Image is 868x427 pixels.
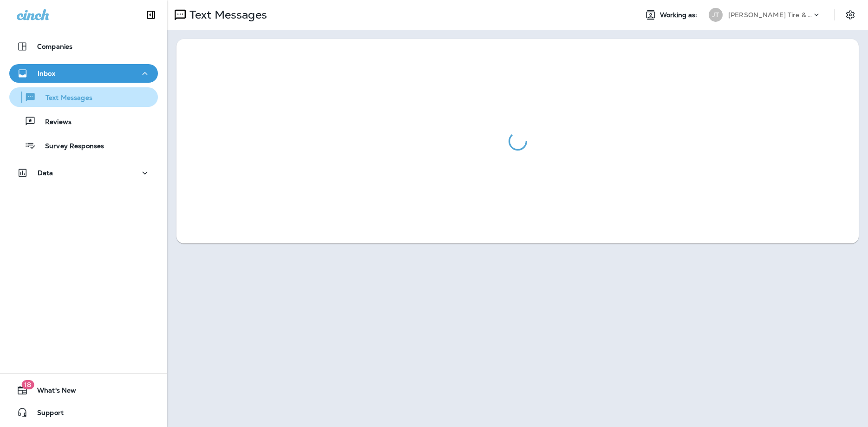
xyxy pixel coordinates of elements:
span: 18 [21,380,34,389]
p: Text Messages [186,8,267,22]
button: Support [9,403,158,422]
p: Reviews [36,118,72,127]
button: Companies [9,37,158,56]
button: Text Messages [9,87,158,107]
button: Inbox [9,64,158,83]
button: Collapse Sidebar [138,6,164,24]
span: Support [28,409,64,420]
button: 18What's New [9,381,158,400]
p: [PERSON_NAME] Tire & Auto [728,11,812,19]
p: Inbox [38,70,55,77]
span: Working as: [660,11,699,19]
button: Survey Responses [9,136,158,155]
button: Settings [842,7,859,23]
span: What's New [28,387,76,398]
p: Survey Responses [36,142,104,151]
button: Data [9,164,158,182]
p: Text Messages [36,94,92,103]
button: Reviews [9,112,158,131]
p: Companies [37,43,72,50]
p: Data [38,169,53,177]
div: JT [709,8,723,22]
